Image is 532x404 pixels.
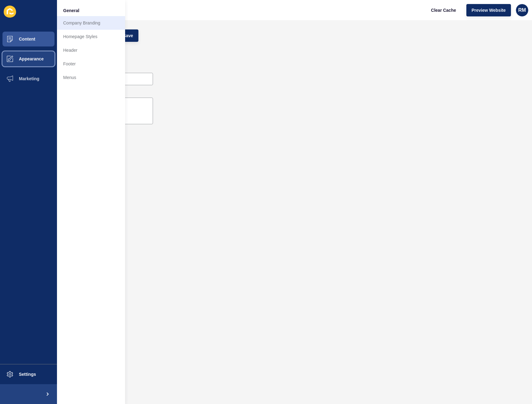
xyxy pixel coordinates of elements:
span: Clear Cache [431,7,456,13]
button: Clear Cache [426,4,461,16]
span: General [63,7,79,14]
span: Preview Website [472,7,506,13]
button: Preview Website [466,4,511,16]
a: Company Branding [57,16,125,30]
span: Save [123,33,133,39]
span: RM [518,7,526,13]
a: Footer [57,57,125,71]
a: Header [57,43,125,57]
button: Save [118,29,138,42]
a: Menus [57,71,125,84]
a: Homepage Styles [57,30,125,43]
